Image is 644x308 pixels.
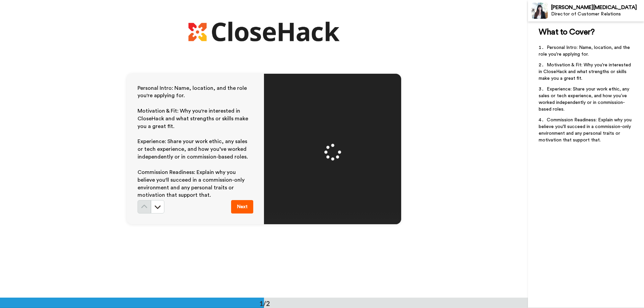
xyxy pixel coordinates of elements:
div: 1/2 [249,299,281,308]
div: [PERSON_NAME][MEDICAL_DATA] [551,4,644,11]
span: What to Cover? [539,28,594,36]
span: Experience: Share your work ethic, any sales or tech experience, and how you’ve worked independen... [138,139,249,160]
span: Motivation & Fit: Why you're interested in CloseHack and what strengths or skills make you a grea... [138,108,250,129]
span: Commission Readiness: Explain why you believe you'll succeed in a commission-only environment and... [539,118,633,142]
span: Commission Readiness: Explain why you believe you'll succeed in a commission-only environment and... [138,170,246,198]
span: Personal Intro: Name, location, and the role you're applying for. [539,45,631,57]
button: Next [231,200,253,213]
span: Experience: Share your work ethic, any sales or tech experience, and how you’ve worked independen... [539,87,631,112]
div: Director of Customer Relations [551,11,644,17]
span: Motivation & Fit: Why you're interested in CloseHack and what strengths or skills make you a grea... [539,63,632,81]
img: Profile Image [532,3,548,19]
span: Personal Intro: Name, location, and the role you're applying for. [138,85,248,99]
